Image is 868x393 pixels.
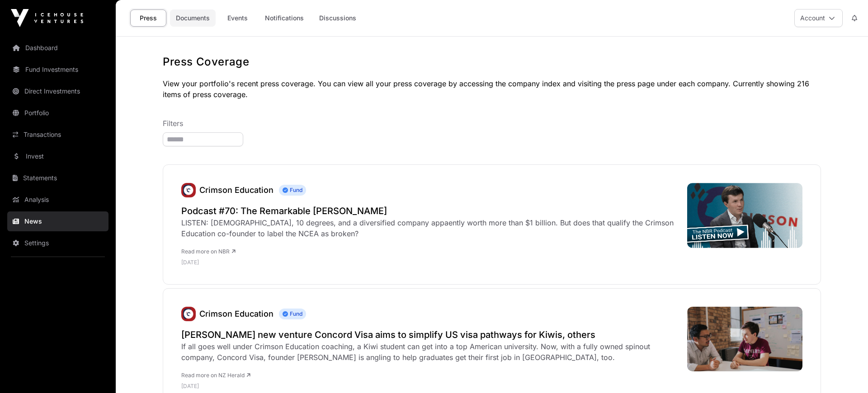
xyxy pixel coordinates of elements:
[794,9,843,27] button: Account
[181,328,678,341] a: [PERSON_NAME] new venture Concord Visa aims to simplify US visa pathways for Kiwis, others
[199,309,274,318] a: Crimson Education
[181,372,250,379] a: Read more on NZ Herald
[7,103,108,123] a: Portfolio
[7,190,108,210] a: Analysis
[219,9,255,27] a: Events
[313,9,362,27] a: Discussions
[170,9,216,27] a: Documents
[7,146,108,166] a: Invest
[7,125,108,145] a: Transactions
[181,341,678,363] div: If all goes well under Crimson Education coaching, a Kiwi student can get into a top American uni...
[181,217,678,239] div: LISTEN: [DEMOGRAPHIC_DATA], 10 degrees, and a diversified company appaently worth more than $1 bi...
[181,307,196,321] a: Crimson Education
[279,309,306,319] span: Fund
[7,38,108,58] a: Dashboard
[823,350,868,393] iframe: Chat Widget
[279,185,306,196] span: Fund
[130,9,166,27] a: Press
[181,183,196,197] a: Crimson Education
[7,233,108,253] a: Settings
[181,205,678,217] a: Podcast #70: The Remarkable [PERSON_NAME]
[7,168,108,188] a: Statements
[7,211,108,231] a: News
[7,60,108,80] a: Fund Investments
[11,9,83,27] img: Icehouse Ventures Logo
[181,307,196,321] img: unnamed.jpg
[163,78,821,100] p: View your portfolio's recent press coverage. You can view all your press coverage by accessing th...
[7,81,108,101] a: Direct Investments
[181,383,678,390] p: [DATE]
[687,307,802,371] img: S2EQ3V4SVJGTPNBYDX7OWO3PIU.jpg
[181,183,196,197] img: unnamed.jpg
[687,183,802,248] img: NBRP-Episode-70-Jamie-Beaton-LEAD-GIF.gif
[199,185,274,195] a: Crimson Education
[259,9,310,27] a: Notifications
[163,55,821,69] h1: Press Coverage
[181,248,236,255] a: Read more on NBR
[163,118,821,129] p: Filters
[181,259,678,266] p: [DATE]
